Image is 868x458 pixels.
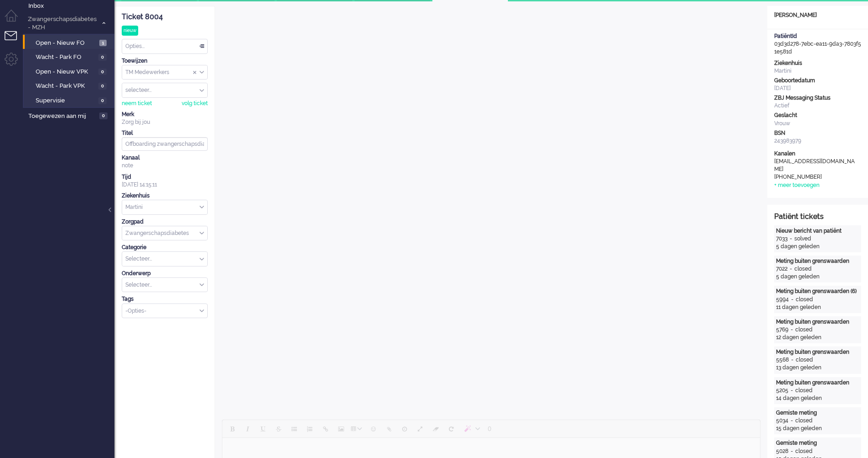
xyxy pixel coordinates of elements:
[776,227,859,235] div: Nieuw bericht van patiënt
[122,295,208,303] div: Tags
[122,118,208,126] div: Zorg bij jou
[122,154,208,162] div: Kanaal
[122,57,208,65] div: Toewijzen
[774,59,861,67] div: Ziekenhuis
[788,447,795,455] div: -
[796,296,813,304] div: closed
[98,97,107,104] span: 0
[774,181,819,189] div: + meer toevoegen
[774,32,861,40] div: PatiëntId
[5,31,25,52] li: Tickets menu
[122,192,208,200] div: Ziekenhuis
[774,137,861,145] div: 243983979
[774,112,861,119] div: Geslacht
[787,265,794,273] div: -
[776,348,859,356] div: Meting buiten grenswaarden
[795,326,813,334] div: closed
[787,235,794,243] div: -
[27,37,113,48] a: Open - Nieuw FO 1
[774,212,861,222] div: Patiënt tickets
[27,66,113,76] a: Open - Nieuw VPK 0
[776,379,859,387] div: Meting buiten grenswaarden
[122,162,208,170] div: note
[36,53,96,62] span: Wacht - Park FO
[28,112,97,121] span: Toegewezen aan mij
[776,394,859,402] div: 14 dagen geleden
[27,15,97,32] span: Zwangerschapsdiabetes - MZH
[795,447,813,455] div: closed
[774,85,861,92] div: [DATE]
[776,439,859,447] div: Gemiste meting
[767,11,868,19] div: [PERSON_NAME]
[36,82,96,91] span: Wacht - Park VPK
[122,173,208,181] div: Tijd
[122,244,208,251] div: Categorie
[774,94,861,102] div: ZBJ Messaging Status
[27,95,113,105] a: Supervisie 0
[122,173,208,189] div: [DATE] 14:15:11
[776,334,859,341] div: 12 dagen geleden
[5,10,25,30] li: Dashboard menu
[776,235,787,243] div: 7033
[27,111,114,121] a: Toegewezen aan mij 0
[774,77,861,85] div: Geboortedatum
[182,100,208,107] div: volg ticket
[774,120,861,128] div: Vrouw
[788,326,795,334] div: -
[794,235,811,243] div: solved
[122,270,208,277] div: Onderwerp
[795,387,813,394] div: closed
[776,288,859,295] div: Meting buiten grenswaarden (6)
[122,83,208,98] div: Assign User
[122,218,208,226] div: Zorgpad
[776,265,787,273] div: 7022
[27,0,114,11] a: Inbox
[4,4,534,20] body: Rich Text Area. Press ALT-0 for help.
[795,417,813,425] div: closed
[776,356,789,364] div: 5568
[776,257,859,265] div: Meting buiten grenswaarden
[794,265,812,273] div: closed
[776,326,788,334] div: 5769
[28,2,114,11] span: Inbox
[98,69,107,75] span: 0
[122,12,208,22] div: Ticket 8004
[122,129,208,137] div: Titel
[36,39,97,48] span: Open - Nieuw FO
[36,96,96,105] span: Supervisie
[774,173,857,181] div: [PHONE_NUMBER]
[774,67,861,75] div: Martini
[776,364,859,372] div: 13 dagen geleden
[796,356,813,364] div: closed
[122,26,138,36] div: nieuw
[98,54,107,61] span: 0
[774,150,861,158] div: Kanalen
[36,68,96,76] span: Open - Nieuw VPK
[776,304,859,311] div: 11 dagen geleden
[776,425,859,432] div: 15 dagen geleden
[5,53,25,73] li: Admin menu
[767,32,868,56] div: 03d3d278-7ebc-ea11-9da3-7803f51e581d
[776,447,788,455] div: 5028
[122,111,208,118] div: Merk
[788,387,795,394] div: -
[99,112,108,119] span: 0
[788,417,795,425] div: -
[774,102,861,110] div: Actief
[122,65,208,80] div: Assign Group
[776,273,859,281] div: 5 dagen geleden
[27,52,113,62] a: Wacht - Park FO 0
[27,80,113,91] a: Wacht - Park VPK 0
[122,304,208,319] div: Select Tags
[99,40,107,47] span: 1
[776,296,789,304] div: 5994
[776,417,788,425] div: 5034
[789,296,796,304] div: -
[776,243,859,250] div: 5 dagen geleden
[776,409,859,417] div: Gemiste meting
[776,387,788,394] div: 5205
[789,356,796,364] div: -
[776,318,859,326] div: Meting buiten grenswaarden
[122,100,152,107] div: neem ticket
[774,129,861,137] div: BSN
